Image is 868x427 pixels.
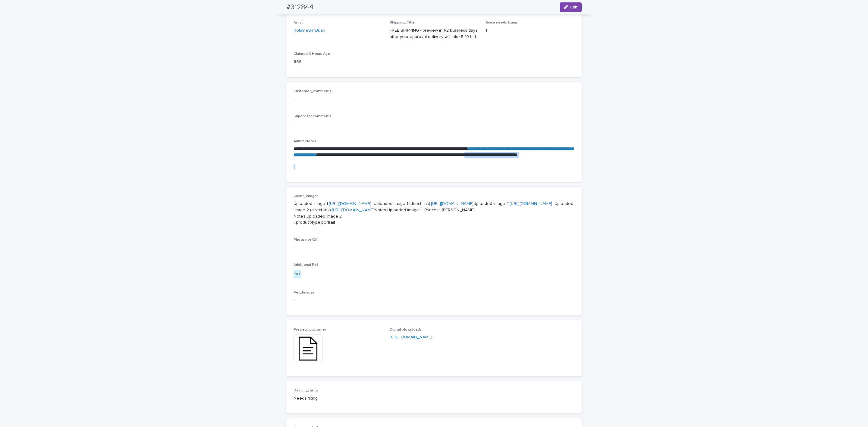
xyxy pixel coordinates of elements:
[570,5,578,9] span: Edit
[294,89,332,93] span: Customer_comments
[294,395,382,402] p: Needs fixing
[294,27,325,34] a: RolaineSanJuan
[390,328,422,331] span: Digital_downloads
[294,328,326,331] span: Preview_customer
[294,194,319,198] span: Client_Images
[329,202,371,206] a: [URL][DOMAIN_NAME]
[294,291,315,294] span: Pet_Images
[294,121,574,127] p: -
[294,270,301,278] div: no
[294,96,574,102] p: -
[560,2,582,12] button: Edit
[294,21,303,24] span: Artist
[286,3,313,12] h2: #312844
[294,59,382,65] p: 669
[294,297,574,303] p: -
[294,52,330,56] span: Claimed X Hours Ago
[294,140,316,143] span: Admin Notes
[486,27,574,34] p: 1
[294,245,574,251] p: -
[390,21,415,24] span: Shipping_Title
[294,115,332,118] span: Supervisor comments
[390,27,479,40] p: FREE SHIPPING - preview in 1-2 business days, after your approval delivery will take 5-10 b.d.
[486,21,517,24] span: Since needs fixing
[431,202,473,206] a: [URL][DOMAIN_NAME]
[332,208,374,212] a: [URL][DOMAIN_NAME]
[294,263,318,267] span: Additional Pet
[390,335,432,339] a: [URL][DOMAIN_NAME]
[294,238,317,242] span: Photo not OK
[510,202,552,206] a: [URL][DOMAIN_NAME]
[294,389,319,392] span: Design_status
[294,201,574,226] p: Uploaded image 1: _Uploaded image 1 (direct link): Uploaded image 2: _Uploaded image 2 (direct li...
